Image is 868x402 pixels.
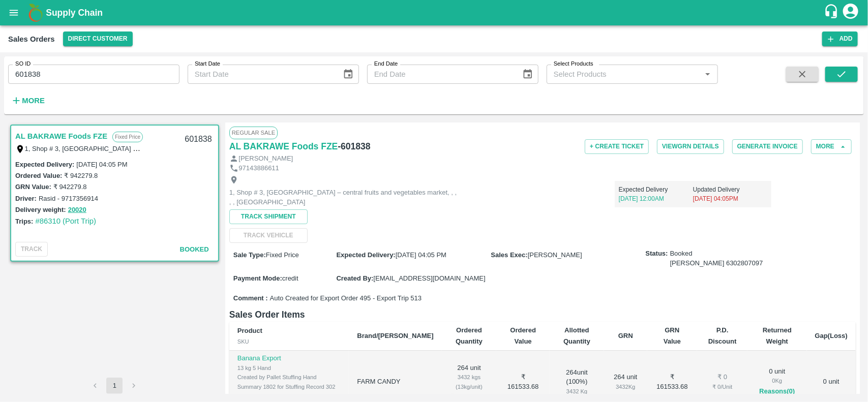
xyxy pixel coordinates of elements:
p: [PERSON_NAME] [238,154,293,164]
p: Fixed Price [112,132,143,142]
p: [DATE] 12:00AM [619,194,693,203]
label: ₹ 942279.8 [53,183,87,191]
p: [DATE] 04:05PM [693,194,767,203]
label: [DATE] 04:05 PM [76,161,127,168]
label: End Date [374,60,398,68]
a: Supply Chain [46,6,824,20]
div: [PERSON_NAME] 6302807097 [670,259,763,268]
div: 264 unit ( 100 %) [558,368,596,396]
strong: More [22,97,45,105]
span: [PERSON_NAME] [528,251,582,259]
label: 1, Shop # 3, [GEOGRAPHIC_DATA] – central fruits and vegetables market, , , , , [GEOGRAPHIC_DATA] [25,144,331,152]
label: Payment Mode : [233,274,282,282]
button: Reasons(0) [756,386,798,397]
nav: pagination navigation [85,378,143,394]
label: Rasid - 9717356914 [39,195,98,202]
div: ₹ 0 / Unit [705,382,739,391]
b: P.D. Discount [708,326,737,345]
div: 13 kg 5 Hand [237,363,341,373]
b: Allotted Quantity [563,326,590,345]
b: Supply Chain [46,8,103,18]
label: Delivery weight: [15,206,66,213]
input: Select Products [550,68,698,81]
b: Brand/[PERSON_NAME] [357,332,433,339]
b: GRN [618,332,633,339]
label: Select Products [554,60,593,68]
div: 3432 Kg [558,387,596,396]
button: Track Shipment [229,209,308,224]
label: ₹ 942279.8 [64,172,98,179]
span: Regular Sale [229,127,278,139]
a: AL BAKRAWE Foods FZE [15,130,107,143]
label: Created By : [336,274,373,282]
a: AL BAKRAWE Foods FZE [229,139,338,153]
div: customer-support [824,4,842,22]
div: 601838 [178,128,218,151]
input: Enter SO ID [8,65,179,84]
div: ₹ 0 [705,373,739,382]
button: + Create Ticket [585,139,649,154]
h6: Sales Order Items [229,307,856,322]
div: 264 unit [612,373,639,391]
label: Trips: [15,218,33,225]
div: 0 unit [756,367,798,397]
div: SKU [237,337,341,346]
button: More [811,139,852,154]
div: account of current user [842,2,860,23]
button: 20020 [68,204,86,216]
label: Start Date [195,60,220,68]
p: Banana Export [237,354,341,363]
a: #86310 (Port Trip) [35,217,96,225]
span: [DATE] 04:05 PM [396,251,446,259]
button: Choose date [518,65,537,84]
div: 3432 Kg [612,382,639,391]
button: Choose date [339,65,358,84]
span: Fixed Price [266,251,299,259]
button: More [8,92,47,109]
button: page 1 [106,378,123,394]
button: Generate Invoice [732,139,803,154]
p: Expected Delivery [619,185,693,194]
span: Auto Created for Export Order 495 - Export Trip 513 [270,294,422,303]
b: Returned Weight [763,326,792,345]
b: Ordered Quantity [456,326,483,345]
b: Product [237,327,262,334]
input: End Date [367,65,514,84]
label: Expected Delivery : [15,161,74,168]
label: Expected Delivery : [336,251,395,259]
label: Status: [646,249,668,259]
b: Ordered Value [510,326,536,345]
p: 97143886611 [238,164,279,173]
label: SO ID [15,60,31,68]
p: 1, Shop # 3, [GEOGRAPHIC_DATA] – central fruits and vegetables market, , , , , [GEOGRAPHIC_DATA] [229,188,458,207]
span: Booked [180,245,209,253]
div: Created by Pallet Stuffing Hand Summary 1802 for Stuffing Record 302 SO: 601838 [237,373,341,400]
img: logo [25,3,46,23]
label: Sale Type : [233,251,266,259]
div: 3432 kgs (13kg/unit) [450,373,489,391]
div: ₹ 611.87 / Unit [450,391,489,400]
span: credit [282,274,298,282]
button: ViewGRN Details [657,139,724,154]
label: Ordered Value: [15,172,62,179]
div: Sales Orders [8,33,55,46]
label: Comment : [233,294,268,303]
button: open drawer [2,1,25,24]
input: Start Date [188,65,335,84]
b: Gap(Loss) [815,332,848,339]
label: GRN Value: [15,183,51,191]
div: 0 Kg [756,376,798,385]
button: Open [701,68,714,81]
button: Select DC [63,32,133,46]
span: Booked [670,249,763,268]
label: Driver: [15,195,37,202]
span: [EMAIL_ADDRESS][DOMAIN_NAME] [373,274,485,282]
label: Sales Exec : [491,251,528,259]
p: Updated Delivery [693,185,767,194]
button: Add [822,32,858,46]
h6: - 601838 [338,139,370,153]
b: GRN Value [664,326,681,345]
